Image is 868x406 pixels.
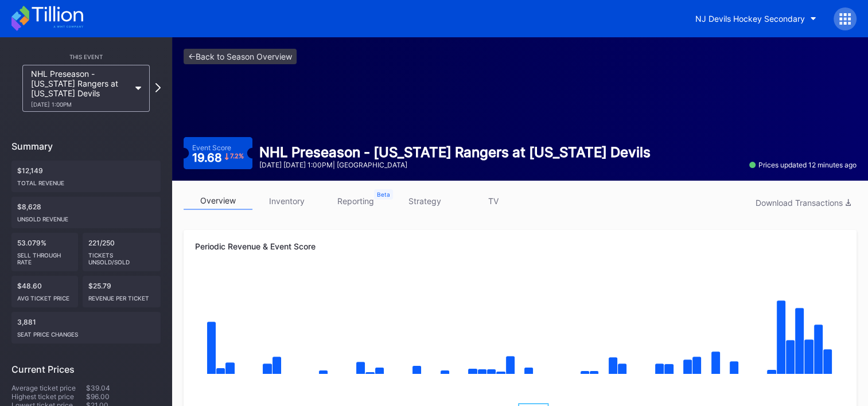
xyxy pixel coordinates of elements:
[11,364,161,375] div: Current Prices
[195,271,844,386] svg: Chart title
[31,69,130,108] div: NHL Preseason - [US_STATE] Rangers at [US_STATE] Devils
[252,192,321,210] a: inventory
[17,211,155,222] div: Unsold Revenue
[11,140,161,152] div: Summary
[184,192,252,210] a: overview
[83,276,161,307] div: $25.79
[230,153,244,159] div: 7.2 %
[195,241,845,251] div: Periodic Revenue & Event Score
[11,161,161,192] div: $12,149
[695,14,805,24] div: NJ Devils Hockey Secondary
[749,161,857,169] div: Prices updated 12 minutes ago
[390,192,459,210] a: strategy
[83,233,161,271] div: 221/250
[259,161,651,169] div: [DATE] [DATE] 1:00PM | [GEOGRAPHIC_DATA]
[11,312,161,343] div: 3,881
[86,384,161,392] div: $39.04
[259,144,651,161] div: NHL Preseason - [US_STATE] Rangers at [US_STATE] Devils
[11,392,86,401] div: Highest ticket price
[756,198,851,208] div: Download Transactions
[11,233,78,271] div: 53.079%
[17,326,155,338] div: seat price changes
[11,276,78,307] div: $48.60
[17,247,72,266] div: Sell Through Rate
[17,290,72,302] div: Avg ticket price
[11,384,86,392] div: Average ticket price
[687,8,825,29] button: NJ Devils Hockey Secondary
[184,49,297,64] a: <-Back to Season Overview
[88,247,155,266] div: Tickets Unsold/Sold
[750,195,857,210] button: Download Transactions
[192,143,231,152] div: Event Score
[459,192,528,210] a: TV
[31,101,130,108] div: [DATE] 1:00PM
[17,175,155,186] div: Total Revenue
[321,192,390,210] a: reporting
[86,392,161,401] div: $96.00
[192,152,244,163] div: 19.68
[11,197,161,228] div: $8,628
[88,290,155,302] div: Revenue per ticket
[11,53,161,60] div: This Event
